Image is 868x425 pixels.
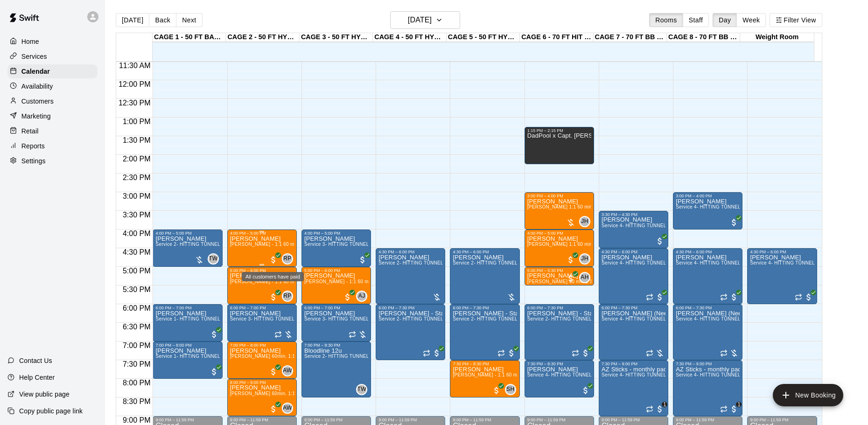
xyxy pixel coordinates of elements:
a: Reports [7,139,98,153]
div: 3:00 PM – 4:00 PM [527,194,591,198]
div: 3:30 PM – 4:30 PM [602,212,665,217]
span: Service 4- HITTING TUNNEL RENTAL - 70ft Baseball [602,316,720,321]
div: 9:00 PM – 11:59 PM [676,418,740,422]
span: TW [357,385,366,394]
div: 4:30 PM – 6:00 PM [676,250,740,254]
span: All customers have paid [804,293,813,302]
span: 1 / 2 customers have paid [729,404,739,414]
span: TJ Wilcoxson [211,253,219,265]
div: 7:00 PM – 8:30 PM: Bloodline 12u [301,341,371,397]
span: 1:30 PM [120,136,153,144]
span: 4:00 PM [120,230,153,237]
div: Rocky Parra [282,291,293,302]
span: All customers have paid [269,255,278,265]
div: John Havird [579,216,590,227]
div: 6:00 PM – 7:30 PM [602,306,665,310]
div: 4:00 PM – 5:00 PM: Service 2- HITTING TUNNEL RENTAL - 50ft Baseball [153,230,222,267]
p: Services [21,52,47,61]
div: 6:00 PM – 7:30 PM [527,306,591,310]
span: Rocky Parra [286,291,293,302]
div: 5:00 PM – 5:30 PM: Cheyenne Gavin [525,267,594,286]
span: [PERSON_NAME] 60min. 1:1 Baseball Catching / Hitting Lessons [230,354,376,359]
div: 6:00 PM – 7:30 PM [676,306,740,310]
div: 7:30 PM – 8:30 PM: Kristian Aguirre [450,360,519,397]
div: 1:15 PM – 2:15 PM [527,128,591,133]
span: Recurring event [720,405,728,413]
span: AH [581,273,588,282]
div: 4:30 PM – 6:00 PM [453,250,517,254]
span: 5:00 PM [120,267,153,275]
div: 6:00 PM – 7:30 PM: Ty Allen - State 48 team [376,304,445,360]
p: Help Center [19,373,55,382]
span: Recurring event [497,349,505,357]
span: TJ Wilcoxson [360,384,367,395]
div: 9:00 PM – 11:59 PM [602,418,665,422]
span: All customers have paid [269,293,278,302]
span: Ashtin Webb [286,365,293,376]
span: 12:00 PM [116,80,153,88]
span: Recurring event [646,349,653,357]
div: 6:00 PM – 7:00 PM [155,306,219,310]
div: 7:30 PM – 8:30 PM [453,362,517,366]
span: Service 4- HITTING TUNNEL RENTAL - 70ft Baseball [527,372,646,377]
span: All customers have paid [566,274,575,283]
span: 6:00 PM [120,304,153,312]
button: Next [176,13,202,27]
span: 12:30 PM [116,99,153,107]
span: JH [581,217,588,226]
span: Service 2- HITTING TUNNEL RENTAL - 50ft Baseball [527,316,646,321]
span: 4:30 PM [120,248,153,256]
span: 3:30 PM [120,211,153,219]
div: 6:00 PM – 7:00 PM: Rudy Sanchez [153,304,222,341]
span: All customers have paid [210,367,219,376]
span: 1 [662,402,667,407]
div: Calendar [7,64,98,78]
div: All customers have paid [242,272,304,281]
div: 5:00 PM – 6:00 PM: Asia Jones - 1:1 60 min Softball Catching / Hitting instruction [301,267,371,304]
span: Rocky Parra [286,253,293,265]
div: 7:00 PM – 8:00 PM: David Logan [153,341,222,379]
span: Service 2- HITTING TUNNEL RENTAL - 50ft Baseball [378,260,497,265]
h6: [DATE] [408,14,432,27]
button: Filter View [770,13,822,27]
span: Recurring event [720,349,728,357]
div: 7:30 PM – 8:30 PM: Josh Styron [525,360,594,397]
span: 9:00 PM [120,416,153,424]
button: Staff [683,13,709,27]
div: 6:00 PM – 7:00 PM: Service 3- HITTING TUNNEL RENTAL - 50ft Softball [227,304,297,341]
div: 6:00 PM – 7:30 PM [453,306,517,310]
div: Scott Hairston [505,384,516,395]
button: add [773,384,843,406]
button: [DATE] [390,11,460,29]
span: Recurring event [274,331,282,338]
div: 9:00 PM – 11:59 PM [304,418,368,422]
div: CAGE 2 - 50 FT HYBRID BB/SB [226,33,299,42]
span: Service 4- HITTING TUNNEL RENTAL - 70ft Baseball [676,316,794,321]
div: Andrew Haley [579,272,590,283]
span: Recurring event [349,331,356,338]
a: Services [7,49,98,63]
div: CAGE 8 - 70 FT BB (w/ pitching mound) [667,33,740,42]
span: Ashtin Webb [286,403,293,414]
span: All customers have paid [343,293,352,302]
a: Customers [7,94,98,108]
div: 4:30 PM – 6:00 PM: Service 4- HITTING TUNNEL RENTAL - 70ft Baseball [673,248,742,304]
div: 6:00 PM – 7:00 PM: Service 3- HITTING TUNNEL RENTAL - 50ft Softball [301,304,371,341]
span: Service 3- HITTING TUNNEL RENTAL - 50ft Softball [304,242,420,247]
span: 11:30 AM [117,62,153,70]
div: 4:00 PM – 5:00 PM: MAX SCHAFER [525,230,594,267]
button: Rooms [649,13,683,27]
p: Settings [21,156,46,166]
div: Home [7,35,98,49]
div: Marketing [7,109,98,123]
span: Service 1- HITTING TUNNEL RENTAL - 50ft Baseball w/ Auto/Manual Feeder [155,316,327,321]
span: All customers have paid [432,348,441,358]
span: [PERSON_NAME] 30 min 1:1 baseball hitting / fielding / pitching lessons [527,279,688,284]
p: Customers [21,97,54,106]
span: All customers have paid [581,386,590,395]
p: Calendar [21,67,50,76]
div: TJ Wilcoxson [208,253,219,265]
span: Service 4- HITTING TUNNEL RENTAL - 70ft Baseball [602,223,720,228]
button: Back [149,13,176,27]
div: Weight Room [740,33,813,42]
